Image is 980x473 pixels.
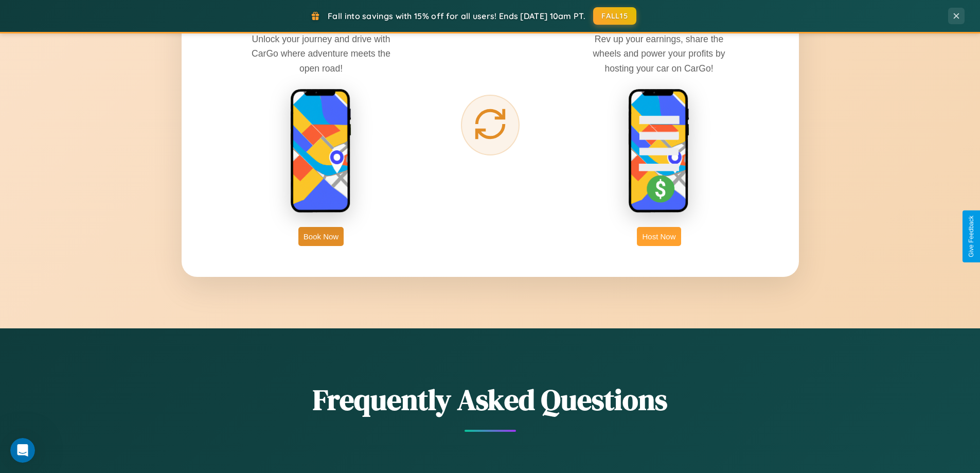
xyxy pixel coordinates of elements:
iframe: Intercom live chat [10,438,35,463]
div: Give Feedback [968,216,975,257]
button: Book Now [298,227,344,246]
p: Unlock your journey and drive with CarGo where adventure meets the open road! [244,32,398,75]
span: Fall into savings with 15% off for all users! Ends [DATE] 10am PT. [328,11,585,21]
button: Host Now [637,227,681,246]
img: host phone [628,89,690,214]
button: FALL15 [593,7,636,25]
p: Rev up your earnings, share the wheels and power your profits by hosting your car on CarGo! [582,32,736,75]
h2: Frequently Asked Questions [182,380,799,419]
img: rent phone [290,89,352,214]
